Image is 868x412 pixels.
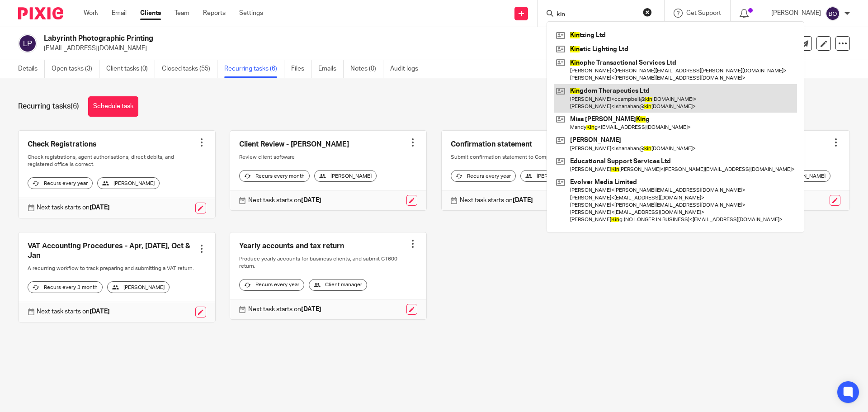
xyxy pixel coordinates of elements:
p: Next task starts on [248,305,321,314]
span: Get Support [686,10,721,16]
p: Next task starts on [37,307,110,316]
p: Next task starts on [248,196,321,205]
p: [EMAIL_ADDRESS][DOMAIN_NAME] [44,44,727,53]
a: Recurring tasks (6) [224,60,284,78]
img: Pixie [18,7,63,19]
div: [PERSON_NAME] [314,170,377,182]
div: [PERSON_NAME] [97,177,160,189]
a: Team [175,9,189,18]
p: Next task starts on [460,196,533,205]
strong: [DATE] [513,197,533,204]
strong: [DATE] [301,306,321,313]
a: Reports [203,9,226,18]
div: Client manager [309,279,367,291]
div: [PERSON_NAME] [107,281,170,293]
strong: [DATE] [90,204,110,211]
a: Closed tasks (55) [162,60,217,78]
a: Email [112,9,127,18]
a: Audit logs [390,60,425,78]
input: Search [556,11,637,19]
strong: [DATE] [90,308,110,315]
button: Clear [643,8,652,17]
div: Recurs every year [451,170,516,182]
div: Recurs every month [239,170,310,182]
p: [PERSON_NAME] [771,9,821,18]
div: Recurs every year [239,279,304,291]
a: Schedule task [88,96,138,117]
a: Settings [239,9,263,18]
div: [PERSON_NAME] [520,170,583,182]
p: Next task starts on [37,203,110,212]
a: Details [18,60,45,78]
span: (6) [71,103,79,110]
a: Clients [140,9,161,18]
h1: Recurring tasks [18,102,79,111]
div: Recurs every 3 month [28,281,103,293]
strong: [DATE] [301,197,321,204]
a: Open tasks (3) [52,60,99,78]
a: Client tasks (0) [106,60,155,78]
div: Recurs every year [28,177,93,189]
a: Files [291,60,311,78]
img: svg%3E [826,6,840,21]
a: Work [84,9,98,18]
a: Notes (0) [350,60,383,78]
img: svg%3E [18,34,37,53]
h2: Labyrinth Photographic Printing [44,34,590,43]
a: Emails [318,60,344,78]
